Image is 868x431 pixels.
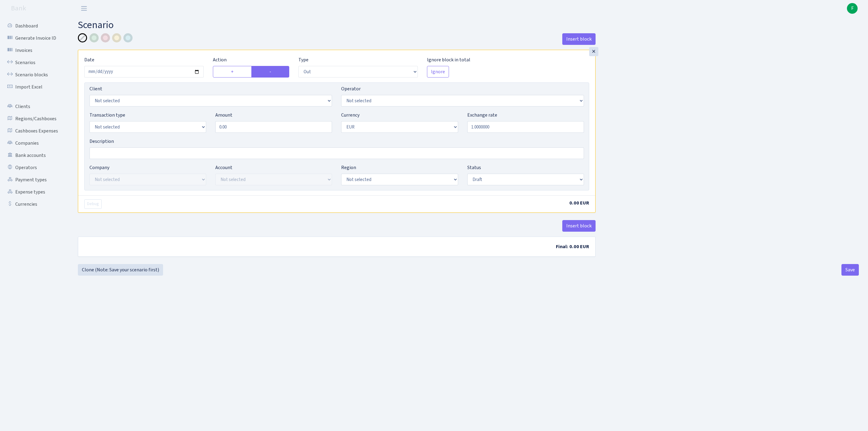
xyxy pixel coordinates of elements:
span: Scenario [78,18,114,32]
a: Scenarios [3,56,64,69]
div: × [589,47,598,56]
label: Region [341,164,356,171]
label: Action [213,56,227,63]
label: Account [215,164,232,171]
label: Description [89,138,114,145]
a: Payment types [3,174,64,186]
span: Final: 0.00 EUR [556,243,589,250]
label: Type [298,56,308,63]
a: Generate Invoice ID [3,32,64,44]
a: Companies [3,137,64,149]
label: Amount [215,111,232,119]
label: Ignore block in total [427,56,470,63]
label: + [213,66,252,78]
a: Operators [3,161,64,174]
button: Insert block [562,33,596,45]
label: Client [89,85,102,92]
label: Status [467,164,481,171]
label: Date [84,56,94,63]
button: Toggle navigation [76,3,92,13]
a: Import Excel [3,81,64,93]
label: - [251,66,289,78]
a: Clone (Note: Save your scenario first) [78,264,163,276]
button: Save [841,264,859,276]
button: Ignore [427,66,449,78]
a: Cashboxes Expenses [3,125,64,137]
a: Invoices [3,44,64,56]
a: Bank accounts [3,149,64,161]
a: Currencies [3,198,64,210]
a: F [847,3,858,14]
label: Transaction type [89,111,125,119]
span: 0.00 EUR [569,200,589,206]
a: Clients [3,100,64,113]
a: Dashboard [3,20,64,32]
a: Expense types [3,186,64,198]
a: Scenario blocks [3,69,64,81]
button: Debug [84,199,102,209]
label: Company [89,164,109,171]
a: Regions/Cashboxes [3,113,64,125]
label: Currency [341,111,359,119]
label: Operator [341,85,361,92]
label: Exchange rate [467,111,497,119]
button: Insert block [562,220,596,232]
